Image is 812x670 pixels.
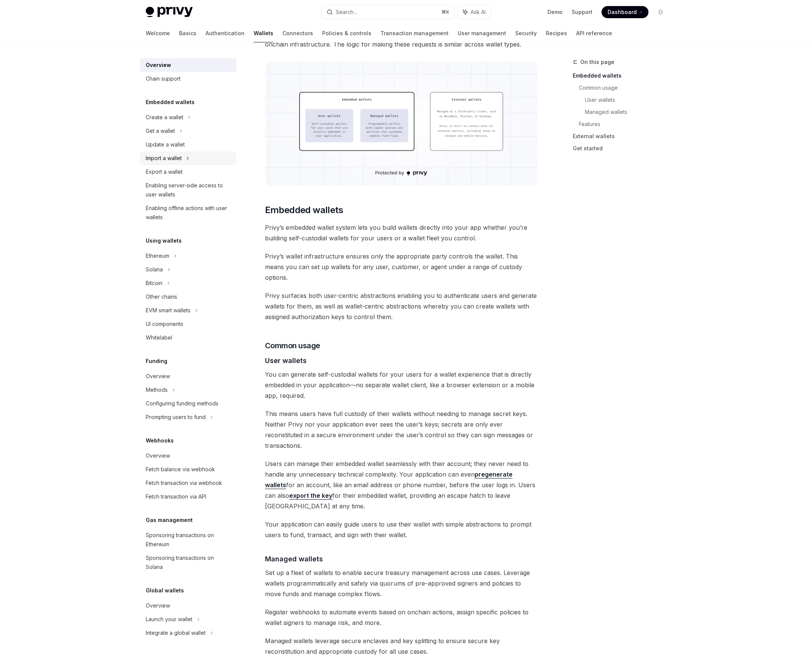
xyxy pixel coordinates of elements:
a: Basics [179,24,196,42]
div: Overview [146,451,170,460]
div: Integrate a global wallet [146,628,206,637]
h5: Funding [146,357,167,366]
a: Export a wallet [140,165,237,179]
h5: Gas management [146,516,193,525]
div: Solana [146,265,163,274]
span: Privy’s embedded wallet system lets you build wallets directly into your app whether you’re build... [265,222,538,243]
div: Search... [336,8,357,17]
div: Ethereum [146,251,169,260]
a: Other chains [140,290,237,304]
div: Launch your wallet [146,615,192,624]
span: User wallets [265,355,307,366]
a: Dashboard [602,6,648,18]
div: Fetch transaction via webhook [146,478,222,488]
div: Prompting users to fund [146,413,206,422]
span: Ask AI [471,8,486,16]
a: Enabling offline actions with user wallets [140,201,237,224]
span: Managed wallets leverage secure enclaves and key splitting to ensure secure key reconstitution an... [265,636,538,657]
span: You can generate self-custodial wallets for your users for a wallet experience that is directly e... [265,369,538,401]
a: API reference [576,24,612,42]
a: export the key [289,492,332,500]
div: Export a wallet [146,167,182,176]
div: Import a wallet [146,154,182,163]
a: Enabling server-side access to user wallets [140,179,237,201]
span: This means users have full custody of their wallets without needing to manage secret keys. Neithe... [265,408,538,451]
span: On this page [580,58,614,67]
a: Update a wallet [140,138,237,151]
a: Transaction management [380,24,449,42]
div: Sponsoring transactions on Ethereum [146,531,232,549]
div: Bitcoin [146,279,162,288]
a: Recipes [546,24,567,42]
a: Overview [140,599,237,612]
div: Overview [146,372,170,381]
div: EVM smart wallets [146,306,190,315]
button: Toggle dark mode [655,6,667,18]
div: Chain support [146,74,181,83]
a: Overview [140,369,237,383]
a: Fetch balance via webhook [140,463,237,476]
a: UI components [140,317,237,331]
span: Your application can easily guide users to use their wallet with simple abstractions to prompt us... [265,519,538,540]
h5: Using wallets [146,236,182,245]
a: Security [515,24,537,42]
a: Support [572,8,592,16]
div: Methods [146,385,168,394]
div: Overview [146,601,170,610]
a: Whitelabel [140,331,237,344]
span: Embedded wallets [265,204,343,216]
a: Authentication [206,24,245,42]
div: Fetch transaction via API [146,492,206,501]
a: Configuring funding methods [140,397,237,410]
a: Features [579,118,673,130]
a: External wallets [573,130,673,142]
img: light logo [146,7,193,17]
div: Other chains [146,292,177,301]
span: Privy’s wallet infrastructure ensures only the appropriate party controls the wallet. This means ... [265,251,538,283]
a: Overview [140,58,237,72]
a: Demo [547,8,563,16]
a: Wallets [254,24,273,42]
div: Whitelabel [146,333,172,342]
span: Users can manage their embedded wallet seamlessly with their account; they never need to handle a... [265,458,538,511]
a: Fetch transaction via webhook [140,476,237,490]
a: User wallets [585,94,673,106]
span: Managed wallets [265,554,323,564]
span: ⌘ K [441,9,449,15]
div: Fetch balance via webhook [146,465,215,474]
a: Connectors [282,24,313,42]
div: UI components [146,319,183,329]
a: Chain support [140,72,237,86]
a: Embedded wallets [573,70,673,82]
a: Sponsoring transactions on Ethereum [140,528,237,551]
span: Privy surfaces both user-centric abstractions enabling you to authenticate users and generate wal... [265,290,538,322]
h5: Webhooks [146,436,174,445]
a: Sponsoring transactions on Solana [140,551,237,574]
div: Create a wallet [146,113,183,122]
a: Fetch transaction via API [140,490,237,503]
span: Register webhooks to automate events based on onchain actions, assign specific policies to wallet... [265,607,538,628]
div: Sponsoring transactions on Solana [146,553,232,572]
div: Enabling offline actions with user wallets [146,204,232,222]
div: Enabling server-side access to user wallets [146,181,232,199]
div: Get a wallet [146,126,175,136]
a: Get started [573,142,673,154]
div: Configuring funding methods [146,399,218,408]
img: images/walletoverview.png [265,62,538,186]
button: Ask AI [458,5,491,19]
a: Policies & controls [322,24,371,42]
button: Search...⌘K [321,5,454,19]
a: Common usage [579,82,673,94]
span: Set up a fleet of wallets to enable secure treasury management across use cases. Leverage wallets... [265,567,538,599]
h5: Global wallets [146,586,184,595]
a: Managed wallets [585,106,673,118]
h5: Embedded wallets [146,98,195,107]
a: User management [458,24,506,42]
div: Update a wallet [146,140,185,149]
div: Overview [146,61,171,70]
span: Dashboard [608,8,637,16]
span: Common usage [265,340,320,351]
a: Overview [140,449,237,463]
a: Welcome [146,24,170,42]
